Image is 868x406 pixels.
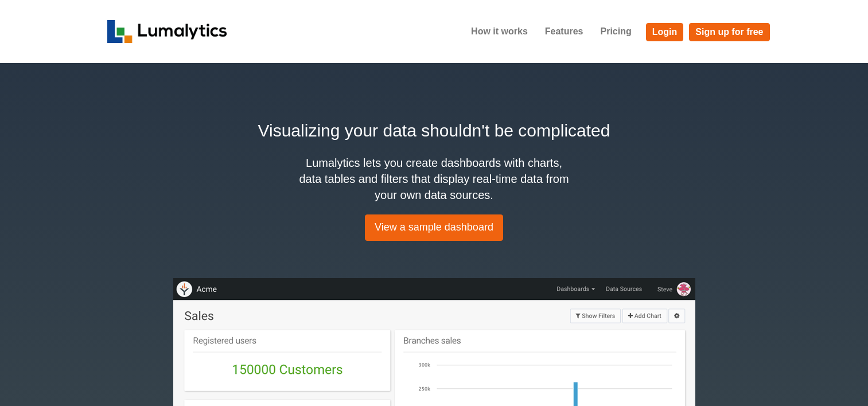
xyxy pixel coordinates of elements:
a: Features [536,17,592,46]
a: Login [646,23,684,41]
a: Pricing [591,17,640,46]
h2: Visualizing your data shouldn't be complicated [107,118,761,143]
a: Sign up for free [689,23,769,41]
a: How it works [462,17,536,46]
img: logo_v2-f34f87db3d4d9f5311d6c47995059ad6168825a3e1eb260e01c8041e89355404.png [107,20,227,43]
h4: Lumalytics lets you create dashboards with charts, data tables and filters that display real-time... [297,155,572,203]
a: View a sample dashboard [365,214,503,241]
